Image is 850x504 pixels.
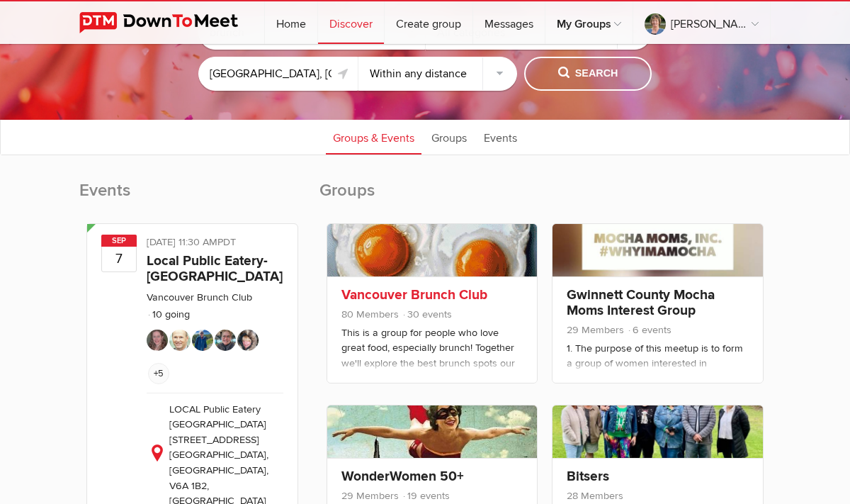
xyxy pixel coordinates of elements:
span: +5 [148,363,169,384]
a: [PERSON_NAME] [633,1,770,44]
a: My Groups [545,1,633,44]
button: Search [524,57,652,91]
a: Events [477,119,524,155]
a: Gwinnett County Mocha Moms Interest Group [567,286,715,319]
a: Groups [424,119,474,155]
a: Groups & Events [326,119,421,155]
span: 80 Members [341,308,399,320]
img: vicki sawyer [147,330,168,351]
h2: Groups [319,179,771,216]
span: 19 events [402,490,450,502]
img: LizzeN [192,330,213,351]
a: Messages [473,1,545,44]
span: America/Vancouver [217,236,236,248]
li: 10 going [147,308,190,320]
h2: Events [79,179,305,216]
span: 28 Members [567,490,623,502]
span: 29 Members [341,490,399,502]
img: Gale Lequire [237,330,259,351]
span: Sep [101,235,137,247]
div: [DATE] 11:30 AM [147,235,283,253]
a: WonderWomen 50+ [341,468,464,485]
a: Create group [385,1,472,44]
a: Bitsers [567,468,609,485]
input: Location or ZIP-Code [198,57,358,91]
span: 29 Members [567,324,624,336]
b: 7 [102,246,136,271]
a: Vancouver Brunch Club [341,286,487,303]
span: 30 events [402,308,452,320]
a: Local Public Eatery-[GEOGRAPHIC_DATA] [147,252,283,285]
img: DownToMeet [79,12,260,33]
img: Tina Hildebrandt [215,330,236,351]
a: Discover [318,1,384,44]
span: 6 events [627,324,671,336]
a: Home [265,1,317,44]
span: Search [558,66,618,82]
img: Frank Kusmer [169,330,191,351]
a: Vancouver Brunch Club [147,291,252,303]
